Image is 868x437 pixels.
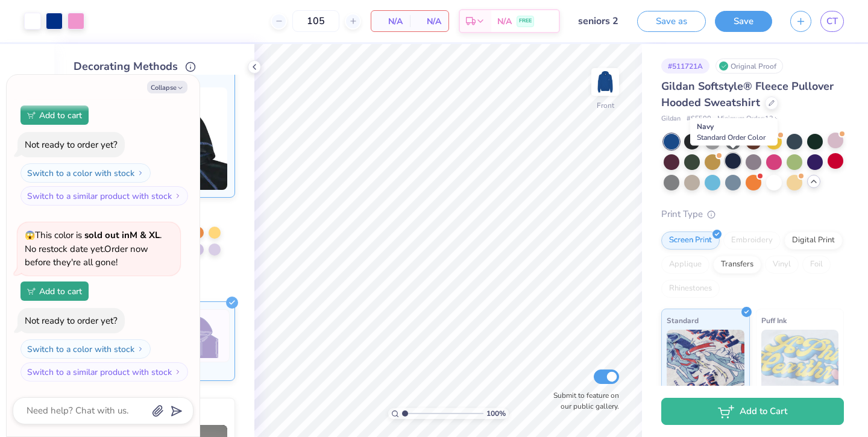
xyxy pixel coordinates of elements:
[569,9,628,33] input: Untitled Design
[20,362,188,382] button: Switch to a similar product with stock
[820,11,844,32] a: CT
[661,280,720,298] div: Rhinestones
[25,230,35,241] span: 😱
[713,256,761,274] div: Transfers
[25,315,118,327] div: Not ready to order yet?
[593,70,617,94] img: Front
[20,163,151,183] button: Switch to a color with stock
[667,330,744,390] img: Standard
[486,408,506,419] span: 100 %
[802,256,831,274] div: Foil
[84,229,160,241] strong: sold out in M & XL
[27,112,36,119] img: Add to cart
[826,14,838,28] span: CT
[497,15,512,28] span: N/A
[761,330,839,390] img: Puff Ink
[147,81,187,93] button: Collapse
[74,58,235,75] div: Decorating Methods
[20,105,89,125] button: Add to cart
[379,15,403,28] span: N/A
[137,345,144,353] img: Switch to a color with stock
[519,17,532,25] span: FREE
[661,79,834,110] span: Gildan Softstyle® Fleece Pullover Hooded Sweatshirt
[637,11,706,32] button: Save as
[25,139,118,151] div: Not ready to order yet?
[761,314,787,327] span: Puff Ink
[20,339,151,359] button: Switch to a color with stock
[667,314,699,327] span: Standard
[715,58,783,74] div: Original Proof
[597,100,614,111] div: Front
[27,288,36,295] img: Add to cart
[137,169,144,177] img: Switch to a color with stock
[661,398,844,425] button: Add to Cart
[661,231,720,250] div: Screen Print
[20,281,89,301] button: Add to cart
[547,390,619,412] label: Submit to feature on our public gallery.
[784,231,843,250] div: Digital Print
[765,256,799,274] div: Vinyl
[417,15,441,28] span: N/A
[715,11,772,32] button: Save
[174,192,181,200] img: Switch to a similar product with stock
[723,231,781,250] div: Embroidery
[661,58,709,74] div: # 511721A
[661,207,844,221] div: Print Type
[661,256,709,274] div: Applique
[25,229,162,268] span: This color is . No restock date yet. Order now before they're all gone!
[292,10,339,32] input: – –
[20,186,188,206] button: Switch to a similar product with stock
[661,114,681,124] span: Gildan
[174,368,181,376] img: Switch to a similar product with stock
[690,118,778,146] div: Navy
[697,133,766,142] span: Standard Order Color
